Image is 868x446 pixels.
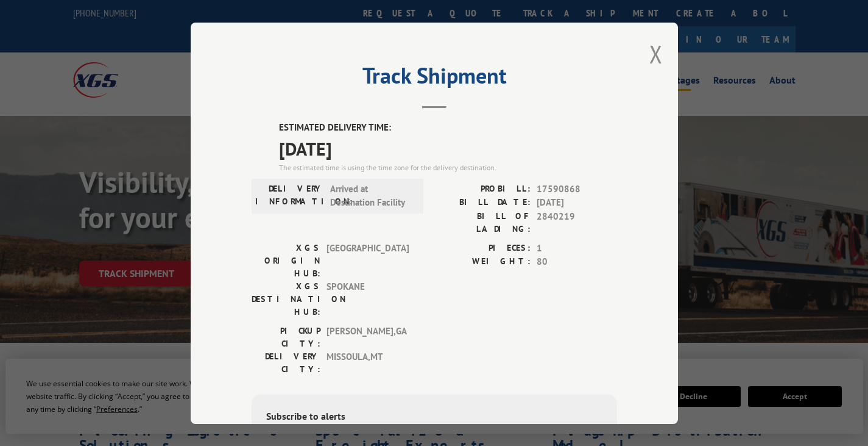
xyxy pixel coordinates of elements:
[279,162,617,173] div: The estimated time is using the time zone for the delivery destination.
[434,196,531,210] label: BILL DATE:
[434,209,531,235] label: BILL OF LADING:
[252,324,320,350] label: PICKUP CITY:
[434,255,531,269] label: WEIGHT:
[326,279,409,318] span: SPOKANE
[252,350,320,375] label: DELIVERY CITY:
[537,182,617,196] span: 17590868
[279,134,617,162] span: [DATE]
[649,38,663,70] button: Close modal
[330,182,412,209] span: Arrived at Destination Facility
[279,121,617,135] label: ESTIMATED DELIVERY TIME:
[252,279,320,318] label: XGS DESTINATION HUB:
[326,324,409,350] span: [PERSON_NAME] , GA
[252,241,320,279] label: XGS ORIGIN HUB:
[326,241,409,279] span: [GEOGRAPHIC_DATA]
[326,350,409,375] span: MISSOULA , MT
[537,196,617,210] span: [DATE]
[434,182,531,196] label: PROBILL:
[266,408,602,426] div: Subscribe to alerts
[537,241,617,255] span: 1
[537,255,617,269] span: 80
[252,67,617,90] h2: Track Shipment
[537,209,617,235] span: 2840219
[434,241,531,255] label: PIECES:
[255,182,324,209] label: DELIVERY INFORMATION:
